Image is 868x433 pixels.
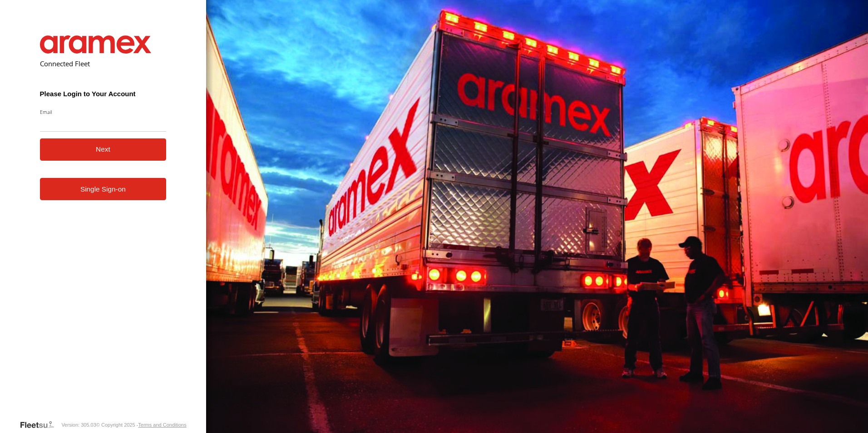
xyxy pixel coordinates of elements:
[40,90,167,98] h3: Please Login to Your Account
[61,422,96,428] div: Version: 305.03
[138,422,186,428] a: Terms and Conditions
[40,59,167,68] h2: Connected Fleet
[40,138,167,161] button: Next
[40,178,167,200] a: Single Sign-on
[96,422,187,428] div: © Copyright 2025 -
[40,108,167,115] label: Email
[40,35,152,54] img: Aramex
[20,420,61,429] a: Visit our Website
